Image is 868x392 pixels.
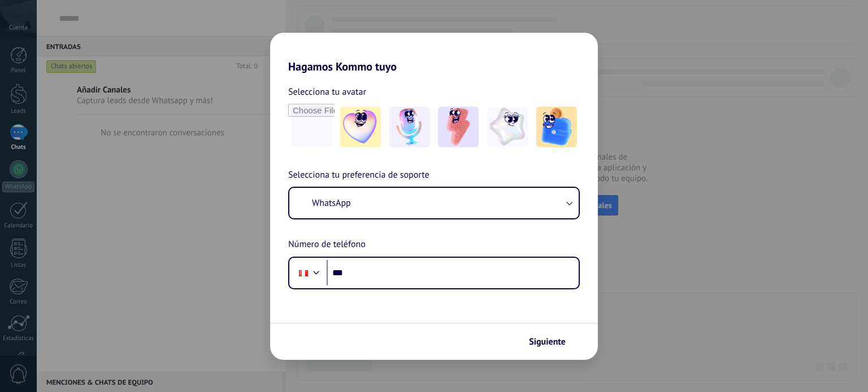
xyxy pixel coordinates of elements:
[529,338,566,346] span: Siguiente
[524,332,581,351] button: Siguiente
[438,107,479,147] img: -3.jpeg
[536,107,577,147] img: -5.jpeg
[312,197,351,209] span: WhatsApp
[289,188,579,218] button: WhatsApp
[293,261,314,285] div: Peru: + 51
[487,107,528,147] img: -4.jpeg
[340,107,381,147] img: -1.jpeg
[288,237,366,252] span: Número de teléfono
[288,168,429,183] span: Selecciona tu preferencia de soporte
[270,33,598,73] h2: Hagamos Kommo tuyo
[288,85,366,99] span: Selecciona tu avatar
[389,107,430,147] img: -2.jpeg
